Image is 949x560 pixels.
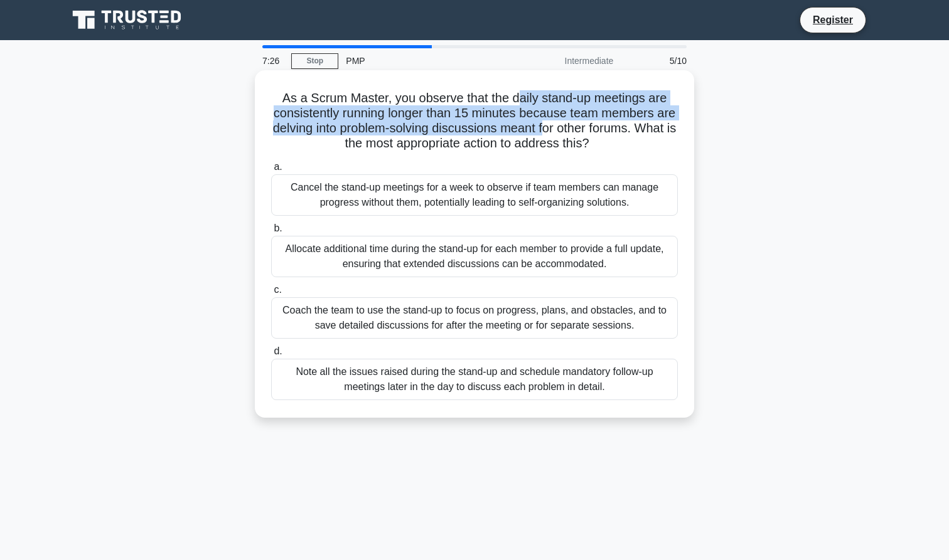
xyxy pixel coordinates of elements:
div: 7:26 [255,48,291,73]
div: Allocate additional time during the stand-up for each member to provide a full update, ensuring t... [271,236,678,277]
span: c. [274,284,281,295]
div: Note all the issues raised during the stand-up and schedule mandatory follow-up meetings later in... [271,359,678,400]
span: b. [274,223,282,233]
span: a. [274,161,282,172]
a: Stop [291,53,338,69]
div: PMP [338,48,511,73]
div: 5/10 [621,48,694,73]
span: d. [274,346,282,356]
a: Register [805,12,861,28]
div: Intermediate [511,48,621,73]
div: Coach the team to use the stand-up to focus on progress, plans, and obstacles, and to save detail... [271,297,678,339]
h5: As a Scrum Master, you observe that the daily stand-up meetings are consistently running longer t... [270,90,679,152]
div: Cancel the stand-up meetings for a week to observe if team members can manage progress without th... [271,174,678,216]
